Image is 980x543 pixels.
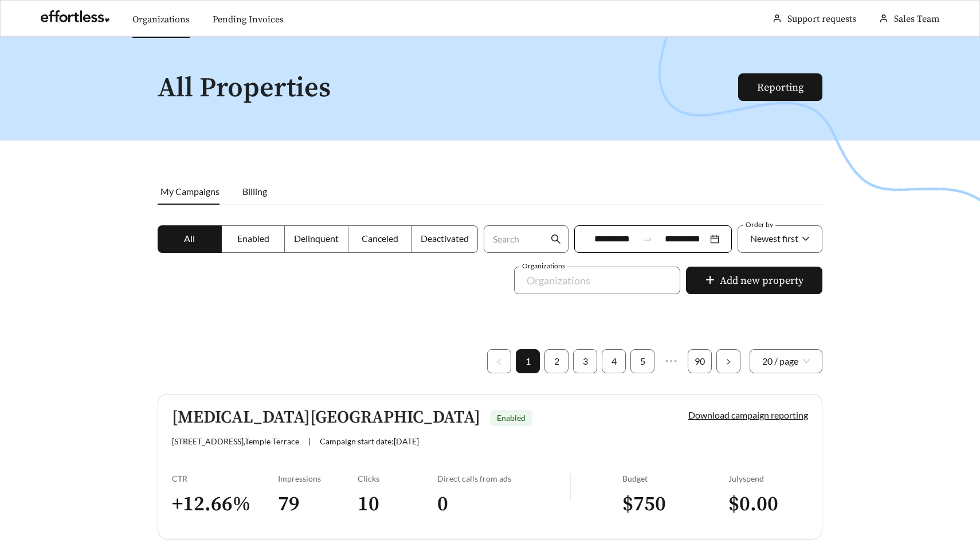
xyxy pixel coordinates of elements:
img: line [570,474,571,501]
a: Support requests [787,13,856,25]
a: Reporting [757,81,803,94]
span: Billing [242,186,267,197]
a: 5 [631,350,654,373]
h3: 0 [437,491,570,517]
div: Budget [622,474,728,483]
span: Deactivated [421,233,469,244]
a: 2 [545,350,568,373]
span: Enabled [497,413,526,423]
span: My Campaigns [160,186,219,197]
li: Next 5 Pages [659,349,683,373]
div: CTR [172,474,278,483]
div: Direct calls from ads [437,474,570,483]
span: right [725,358,732,365]
span: left [496,358,503,365]
a: Download campaign reporting [688,409,808,420]
h3: 79 [278,491,358,517]
div: July spend [728,474,808,483]
span: ••• [659,349,683,373]
li: 1 [516,349,540,373]
li: 4 [602,349,626,373]
li: 3 [573,349,597,373]
a: Pending Invoices [213,14,284,25]
h3: + 12.66 % [172,491,278,517]
span: | [308,436,311,446]
a: [MEDICAL_DATA][GEOGRAPHIC_DATA]Enabled[STREET_ADDRESS],Temple Terrace|Campaign start date:[DATE]D... [158,394,822,540]
div: Page Size [750,349,822,373]
span: search [551,234,561,244]
h1: All Properties [158,73,739,104]
li: 2 [544,349,569,373]
a: Organizations [132,14,190,25]
a: 1 [516,350,539,373]
span: Newest first [750,233,798,244]
li: 90 [688,349,712,373]
span: plus [705,275,715,287]
li: Previous Page [487,349,511,373]
span: Delinquent [294,233,339,244]
div: Clicks [358,474,437,483]
h5: [MEDICAL_DATA][GEOGRAPHIC_DATA] [172,408,480,427]
button: right [716,349,740,373]
h3: $ 0.00 [728,491,808,517]
span: Sales Team [894,13,939,25]
span: Canceled [362,233,398,244]
a: 90 [688,350,711,373]
span: swap-right [642,234,653,244]
button: left [487,349,511,373]
li: 5 [630,349,654,373]
span: All [184,233,195,244]
span: to [642,234,653,244]
div: Impressions [278,474,358,483]
span: Add new property [720,273,803,288]
button: plusAdd new property [686,267,822,294]
a: 3 [574,350,597,373]
span: Enabled [237,233,269,244]
h3: 10 [358,491,437,517]
span: [STREET_ADDRESS] , Temple Terrace [172,436,299,446]
h3: $ 750 [622,491,728,517]
span: 20 / page [762,350,810,373]
button: Reporting [738,73,822,101]
li: Next Page [716,349,740,373]
span: Campaign start date: [DATE] [320,436,419,446]
a: 4 [602,350,625,373]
